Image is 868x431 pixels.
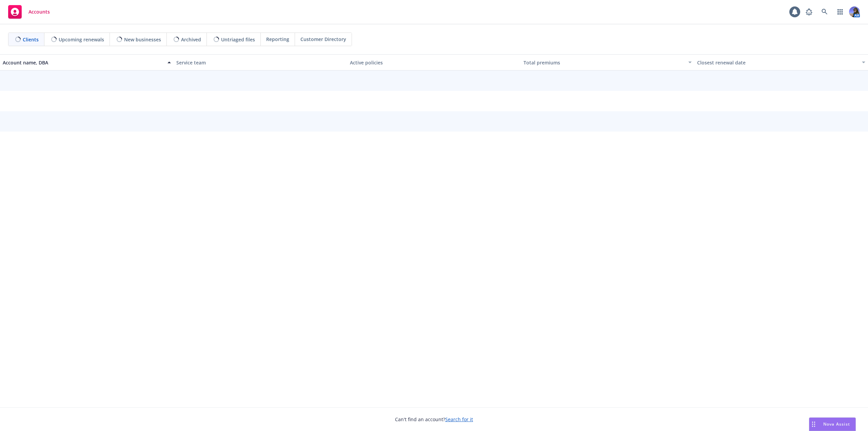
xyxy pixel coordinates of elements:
div: Service team [176,59,344,66]
span: Accounts [28,9,50,15]
span: Reporting [266,36,289,43]
button: Nova Assist [809,417,856,431]
div: Total premiums [524,59,684,66]
a: Search for it [445,416,473,423]
div: Active policies [350,59,518,66]
span: New businesses [124,36,161,43]
button: Active policies [347,54,521,71]
span: Customer Directory [300,36,346,43]
img: photo [849,6,860,17]
button: Service team [174,54,347,71]
a: Search [818,5,831,19]
span: Archived [181,36,201,43]
span: Clients [23,36,39,43]
span: Upcoming renewals [59,36,104,43]
button: Total premiums [521,54,694,71]
span: Nova Assist [823,421,850,427]
div: Drag to move [809,418,818,431]
span: Can't find an account? [395,416,473,423]
div: Account name, DBA [3,59,163,66]
a: Switch app [833,5,847,19]
div: Closest renewal date [697,59,858,66]
a: Report a Bug [802,5,816,19]
span: Untriaged files [221,36,255,43]
button: Closest renewal date [694,54,868,71]
a: Accounts [5,2,53,21]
